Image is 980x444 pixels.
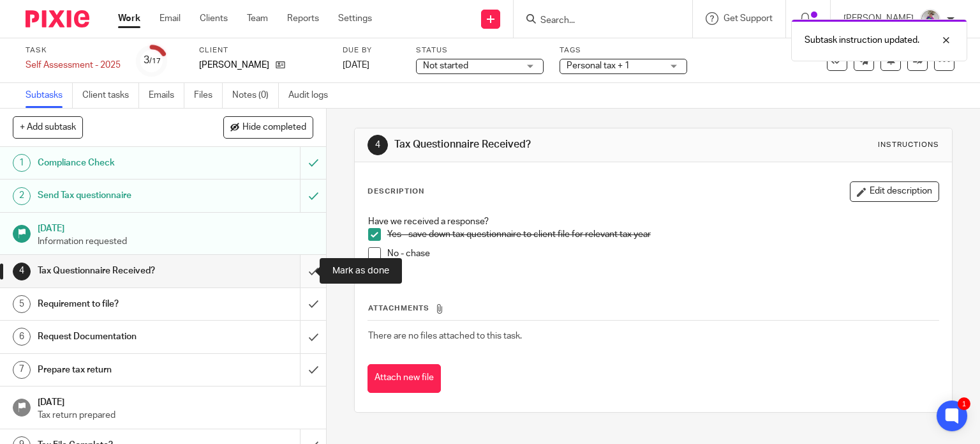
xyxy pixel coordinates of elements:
a: Audit logs [288,83,338,108]
div: 6 [13,328,31,346]
a: Subtasks [26,83,73,108]
a: Reports [287,12,319,25]
p: No - chase [387,247,939,260]
button: Edit description [850,181,939,202]
label: Due by [343,45,400,56]
div: Instructions [878,140,939,150]
h1: Tax Questionnaire Received? [394,138,680,151]
span: Hide completed [242,123,306,133]
span: Attachments [368,305,429,312]
div: 7 [13,361,31,379]
a: Files [194,83,223,108]
label: Status [416,45,544,56]
div: 3 [144,53,161,68]
button: + Add subtask [13,116,83,138]
a: Clients [200,12,228,25]
span: There are no files attached to this task. [368,332,522,341]
div: 4 [367,135,388,155]
a: Team [247,12,268,25]
p: Subtask instruction updated. [805,34,919,47]
span: Not started [423,61,468,70]
h1: [DATE] [38,393,313,409]
div: 4 [13,263,31,280]
a: Client tasks [82,83,139,108]
a: Notes (0) [232,83,279,108]
span: [DATE] [343,61,369,70]
div: 1 [13,154,31,172]
p: Have we received a response? [368,215,939,228]
span: Personal tax + 1 [567,61,630,70]
h1: Request Documentation [38,327,204,346]
h1: Send Tax questionnaire [38,186,204,205]
button: Attach new file [367,364,441,393]
img: DBTieDye.jpg [920,9,940,29]
a: Emails [149,83,184,108]
small: /17 [149,57,161,65]
h1: Prepare tax return [38,360,204,379]
p: Tax return prepared [38,409,313,422]
img: Pixie [26,10,89,27]
a: Settings [338,12,372,25]
h1: Requirement to file? [38,295,204,314]
a: Work [118,12,140,25]
label: Client [199,45,327,56]
div: Self Assessment - 2025 [26,59,121,72]
a: Email [160,12,181,25]
button: Hide completed [223,116,313,138]
h1: Compliance Check [38,153,204,172]
p: [PERSON_NAME] [199,59,269,72]
p: Yes - save down tax questionnaire to client file for relevant tax year [387,228,939,241]
p: Information requested [38,235,313,248]
div: 1 [958,397,970,410]
h1: Tax Questionnaire Received? [38,261,204,280]
h1: [DATE] [38,219,313,235]
div: 2 [13,187,31,205]
p: Description [367,187,424,197]
div: 5 [13,295,31,313]
label: Task [26,45,121,56]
